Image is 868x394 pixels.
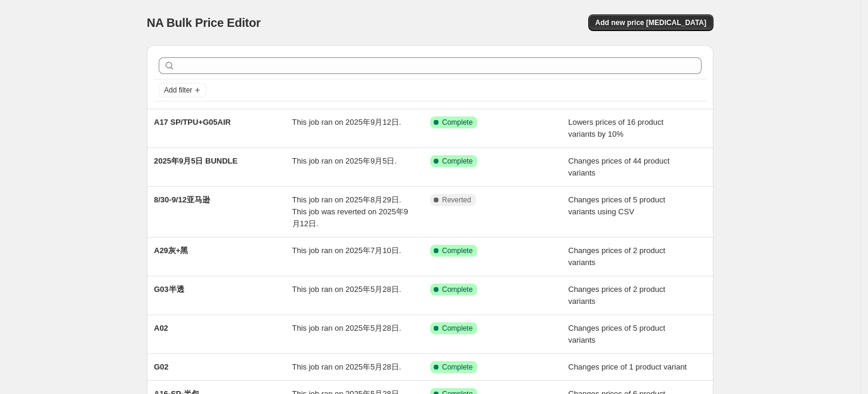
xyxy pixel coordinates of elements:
[442,195,471,205] span: Reverted
[588,14,713,31] button: Add new price [MEDICAL_DATA]
[154,362,169,371] span: G02
[569,246,666,267] span: Changes prices of 2 product variants
[154,246,188,255] span: A29灰+黑
[164,85,192,95] span: Add filter
[154,118,231,127] span: A17 SP/TPU+G05AIR
[154,156,237,165] span: 2025年9月5日 BUNDLE
[442,285,472,294] span: Complete
[569,156,670,177] span: Changes prices of 44 product variants
[442,156,472,166] span: Complete
[147,16,261,29] span: NA Bulk Price Editor
[292,118,401,127] span: This job ran on 2025年9月12日.
[442,246,472,256] span: Complete
[292,156,397,165] span: This job ran on 2025年9月5日.
[159,83,206,97] button: Add filter
[154,285,184,294] span: G03半透
[292,362,401,371] span: This job ran on 2025年5月28日.
[442,362,472,372] span: Complete
[569,362,687,371] span: Changes price of 1 product variant
[292,324,401,333] span: This job ran on 2025年5月28日.
[569,195,666,216] span: Changes prices of 5 product variants using CSV
[154,324,168,333] span: A02
[442,118,472,127] span: Complete
[569,285,666,306] span: Changes prices of 2 product variants
[442,324,472,333] span: Complete
[292,246,401,255] span: This job ran on 2025年7月10日.
[292,285,401,294] span: This job ran on 2025年5月28日.
[569,118,664,138] span: Lowers prices of 16 product variants by 10%
[569,324,666,344] span: Changes prices of 5 product variants
[292,195,408,228] span: This job ran on 2025年8月29日. This job was reverted on 2025年9月12日.
[154,195,210,204] span: 8/30-9/12亚马逊
[595,18,706,27] span: Add new price [MEDICAL_DATA]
